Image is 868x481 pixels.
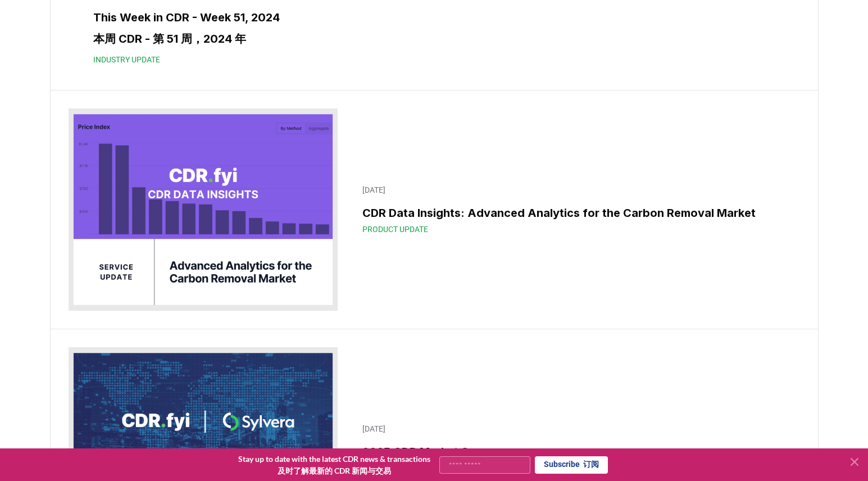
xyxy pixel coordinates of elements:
p: [DATE] [362,184,793,196]
a: [DATE]2025 CDR Market SurveyMarket Research [356,416,799,480]
p: [DATE] [362,423,793,434]
a: [DATE]CDR Data Insights: Advanced Analytics for the Carbon Removal MarketProduct Update [356,178,799,242]
font: 本周 CDR - 第 51 周，2024 年 [362,32,515,46]
h3: 2025 CDR Market Survey [362,443,793,460]
img: CDR Data Insights: Advanced Analytics for the Carbon Removal Market blog post image [69,108,338,311]
h3: This Week in CDR - Week 51, 2024 [362,9,793,52]
span: Industry Update [362,54,429,65]
span: Product Update [362,224,428,235]
h3: CDR Data Insights: Advanced Analytics for the Carbon Removal Market [362,205,793,221]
